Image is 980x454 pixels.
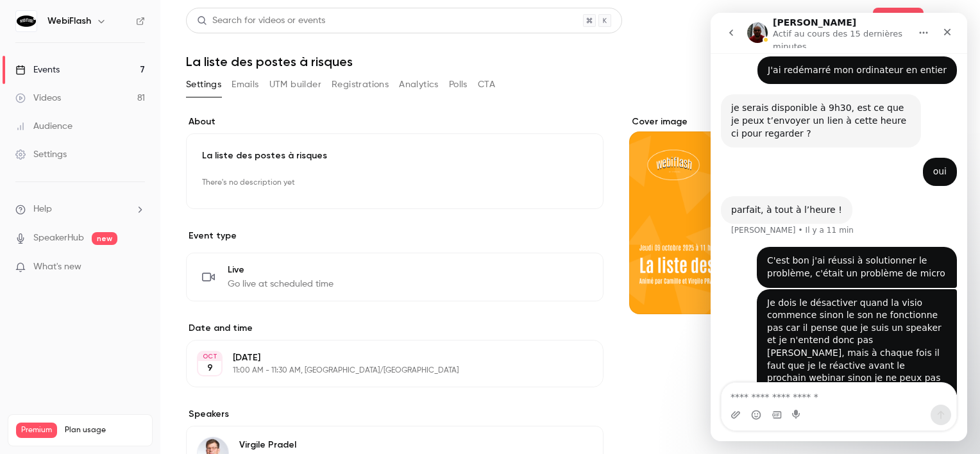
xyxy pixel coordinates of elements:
[186,115,604,128] label: About
[202,149,587,162] p: La liste des postes à risques
[233,351,536,364] p: [DATE]
[15,203,145,216] li: help-dropdown-opener
[186,230,604,242] p: Event type
[130,262,145,273] iframe: Noticeable Trigger
[15,148,67,161] div: Settings
[92,232,117,245] span: new
[33,231,84,245] a: SpeakerHub
[47,15,91,28] h6: WebiFlash
[16,423,57,438] span: Premium
[202,172,587,193] p: There's no description yet
[197,14,325,28] div: Search for videos or events
[15,63,60,76] div: Events
[232,74,258,95] button: Emails
[186,74,221,95] button: Settings
[228,278,334,290] span: Go live at scheduled time
[239,439,296,451] p: Virgile Pradel
[16,11,37,31] img: WebiFlash
[332,74,389,95] button: Registrations
[15,92,61,105] div: Videos
[449,74,468,95] button: Polls
[711,13,967,441] iframe: Intercom live chat
[873,8,924,33] button: Share
[399,74,439,95] button: Analytics
[269,74,321,95] button: UTM builder
[478,74,495,95] button: CTA
[15,120,72,133] div: Audience
[629,115,954,314] section: Cover image
[186,54,954,69] h1: La liste des postes à risques
[186,408,604,421] label: Speakers
[207,362,213,374] p: 9
[33,203,52,216] span: Help
[186,322,604,335] label: Date and time
[233,366,536,376] p: 11:00 AM - 11:30 AM, [GEOGRAPHIC_DATA]/[GEOGRAPHIC_DATA]
[629,115,954,128] label: Cover image
[33,260,81,274] span: What's new
[198,352,221,361] div: OCT
[228,264,334,276] span: Live
[65,425,144,435] span: Plan usage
